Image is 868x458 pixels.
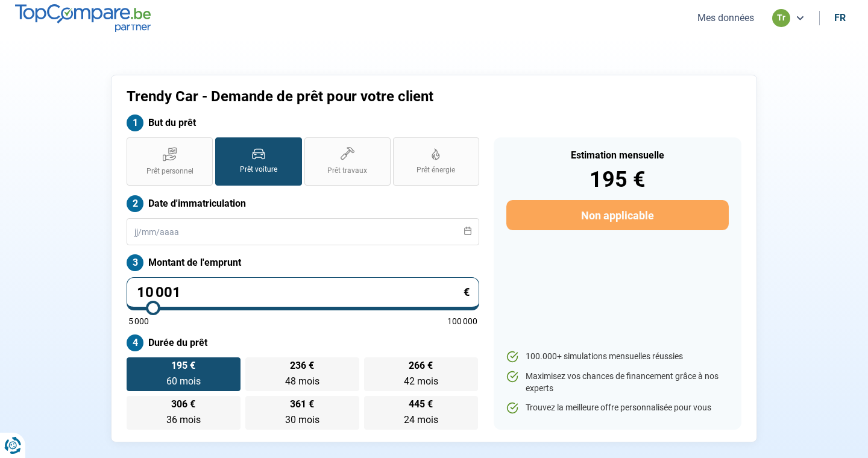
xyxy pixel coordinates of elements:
span: 24 mois [404,414,438,425]
span: 60 mois [166,375,201,387]
input: jj/mm/aaaa [127,218,479,245]
li: Maximisez vos chances de financement grâce à nos experts [506,371,729,394]
span: 30 mois [285,414,319,425]
span: 361 € [290,400,314,409]
span: 100 000 [447,317,477,325]
span: Prêt énergie [417,165,455,175]
li: Trouvez la meilleure offre personnalisée pour vous [506,402,729,414]
span: 445 € [409,400,433,409]
img: TopCompare.be [15,4,151,31]
span: Prêt travaux [327,166,367,176]
span: 5 000 [128,317,149,325]
button: Non applicable [506,200,729,230]
span: 48 mois [285,375,319,387]
span: 195 € [171,361,195,371]
span: 306 € [171,400,195,409]
h1: Trendy Car - Demande de prêt pour votre client [127,88,584,105]
span: 36 mois [166,414,201,425]
span: 266 € [409,361,433,371]
li: 100.000+ simulations mensuelles réussies [506,351,729,363]
div: 195 € [506,169,729,190]
span: 42 mois [404,375,438,387]
div: fr [834,12,846,24]
div: Estimation mensuelle [506,151,729,160]
label: Montant de l'emprunt [127,254,479,271]
span: € [464,287,470,298]
span: Prêt voiture [240,165,277,175]
label: But du prêt [127,114,479,131]
span: 236 € [290,361,314,371]
span: Prêt personnel [146,166,193,177]
button: Mes données [694,11,758,24]
label: Durée du prêt [127,334,479,351]
div: tr [772,9,790,27]
label: Date d'immatriculation [127,195,479,212]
